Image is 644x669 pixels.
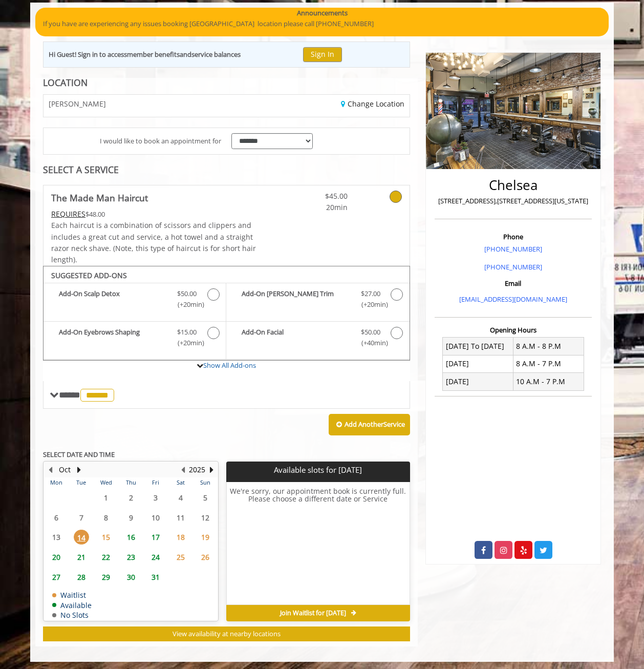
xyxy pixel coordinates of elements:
b: Add Another Service [345,420,405,429]
p: Available slots for [DATE] [230,466,405,474]
td: Select day16 [118,527,143,547]
td: Select day18 [168,527,192,547]
h3: Email [437,280,589,287]
td: Select day27 [44,567,69,587]
th: Fri [143,477,168,488]
h3: Phone [437,233,589,240]
button: Next Year [207,464,216,475]
div: SELECT A SERVICE [43,165,410,175]
span: 15 [98,530,114,545]
span: (+40min ) [355,338,385,348]
span: I would like to book an appointment for [100,136,221,147]
span: This service needs some Advance to be paid before we block your appointment [51,209,85,219]
b: Add-On Eyebrows Shaping [59,327,167,348]
td: Select day14 [69,527,93,547]
p: [STREET_ADDRESS],[STREET_ADDRESS][US_STATE] [437,196,589,206]
td: [DATE] To [DATE] [443,338,513,355]
span: Join Waitlist for [DATE] [280,609,346,617]
td: [DATE] [443,373,513,390]
span: (+20min ) [355,299,385,310]
b: Announcements [297,8,348,18]
td: Select day29 [94,567,118,587]
td: Select day20 [44,547,69,567]
button: View availability at nearby locations [43,626,410,641]
td: Select day31 [143,567,168,587]
b: Add-On Scalp Detox [59,288,167,310]
div: The Made Man Haircut Add-onS [43,266,410,361]
span: (+20min ) [172,299,202,310]
a: [PHONE_NUMBER] [484,262,542,271]
span: $50.00 [177,288,197,299]
td: 10 A.M - 7 P.M [513,373,584,390]
h2: Chelsea [437,178,589,193]
td: Select day22 [94,547,118,567]
td: Select day28 [69,567,93,587]
a: [EMAIL_ADDRESS][DOMAIN_NAME] [459,295,567,304]
a: Show All Add-ons [203,361,256,370]
span: $15.00 [177,327,197,338]
td: 8 A.M - 8 P.M [513,338,584,355]
span: 23 [123,550,139,565]
td: 8 A.M - 7 P.M [513,355,584,372]
th: Sat [168,477,192,488]
button: Sign In [303,47,342,62]
span: 31 [148,570,163,584]
span: $50.00 [361,327,380,338]
button: Oct [59,464,71,475]
th: Tue [69,477,93,488]
span: 27 [49,570,64,584]
label: Add-On Facial [231,327,404,351]
span: 26 [198,550,213,565]
label: Add-On Beard Trim [231,288,404,312]
span: $27.00 [361,288,380,299]
td: Waitlist [52,591,92,599]
div: $48.00 [51,208,257,220]
span: 29 [98,570,114,584]
span: 25 [173,550,188,565]
td: Available [52,601,92,609]
td: Select day21 [69,547,93,567]
label: Add-On Eyebrows Shaping [49,327,221,351]
span: 18 [173,530,188,545]
b: The Made Man Haircut [51,191,148,205]
b: Add-On Facial [242,327,350,348]
span: 20 [49,550,64,565]
a: [PHONE_NUMBER] [484,244,542,254]
td: Select day30 [118,567,143,587]
div: Hi Guest! Sign in to access and [49,49,241,60]
td: Select day19 [193,527,218,547]
p: If you have are experiencing any issues booking [GEOGRAPHIC_DATA] location please call [PHONE_NUM... [43,18,601,29]
span: Each haircut is a combination of scissors and clippers and includes a great cut and service, a ho... [51,220,256,264]
td: Select day25 [168,547,192,567]
h6: We're sorry, our appointment book is currently full. Please choose a different date or Service [227,487,409,601]
span: 14 [74,530,89,545]
td: Select day15 [94,527,118,547]
a: Change Location [341,99,404,109]
span: 20min [287,202,348,213]
b: SUGGESTED ADD-ONS [51,270,127,280]
span: 24 [148,550,163,565]
th: Mon [44,477,69,488]
td: Select day26 [193,547,218,567]
span: [PERSON_NAME] [49,100,106,108]
label: Add-On Scalp Detox [49,288,221,312]
h3: Opening Hours [435,326,592,333]
button: Previous Year [179,464,187,475]
span: $45.00 [287,191,348,202]
span: 16 [123,530,139,545]
button: Previous Month [46,464,54,475]
td: No Slots [52,611,92,619]
b: SELECT DATE AND TIME [43,450,115,459]
span: (+20min ) [172,338,202,348]
span: View availability at nearby locations [173,629,281,638]
b: LOCATION [43,76,88,89]
th: Wed [94,477,118,488]
span: 19 [198,530,213,545]
td: Select day23 [118,547,143,567]
span: 22 [98,550,114,565]
button: Add AnotherService [329,414,410,435]
span: 30 [123,570,139,584]
th: Sun [193,477,218,488]
span: 28 [74,570,89,584]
